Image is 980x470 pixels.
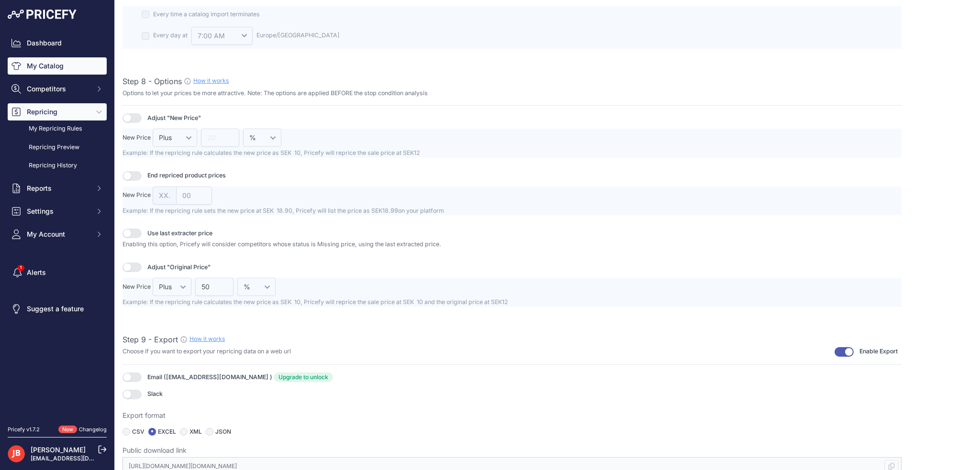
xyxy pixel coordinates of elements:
[147,171,226,180] span: End repriced product prices
[122,411,902,420] p: Export format
[189,428,202,436] label: XML
[122,240,902,249] p: Enabling this option, Pricefy will consider competitors whose status is Missing price, using the ...
[27,84,89,94] span: Competitors
[8,139,107,156] a: Repricing Preview
[8,34,107,414] nav: Sidebar
[8,103,107,120] button: Repricing
[8,10,77,19] img: Pricefy Logo
[8,157,107,174] a: Repricing History
[122,77,182,86] span: Step 8 - Options
[8,180,107,197] button: Reports
[58,426,77,434] span: New
[189,335,225,342] a: How it works
[79,426,107,433] a: Changelog
[166,373,268,381] span: [EMAIL_ADDRESS][DOMAIN_NAME]
[193,77,229,84] a: How it works
[122,446,187,455] span: Public download link
[8,34,107,52] a: Dashboard
[859,347,898,356] span: Enable Export
[27,184,89,193] span: Reports
[122,89,902,98] p: Options to let your prices be more attractive. Note: The options are applied BEFORE the stop cond...
[8,226,107,243] button: My Account
[147,390,163,397] span: Slack
[147,114,201,123] span: Adjust "New Price"
[8,57,107,75] a: My Catalog
[122,335,178,344] span: Step 9 - Export
[8,264,107,281] a: Alerts
[8,300,107,317] a: Suggest a feature
[147,263,211,272] span: Adjust "Original Price"
[31,446,86,454] a: [PERSON_NAME]
[8,120,107,137] a: My Repricing Rules
[8,426,40,434] div: Pricefy v1.7.2
[215,428,231,436] label: JSON
[27,230,89,239] span: My Account
[27,107,89,117] span: Repricing
[31,455,131,462] a: [EMAIL_ADDRESS][DOMAIN_NAME]
[147,229,212,238] span: Use last extracter price
[8,203,107,220] button: Settings
[122,347,291,356] p: Choose if you want to export your repricing data on a web url
[274,372,333,382] a: Upgrade to unlock
[132,428,145,436] label: CSV
[27,207,89,216] span: Settings
[158,428,176,436] label: EXCEL
[147,373,333,381] span: Email ( )
[8,80,107,98] button: Competitors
